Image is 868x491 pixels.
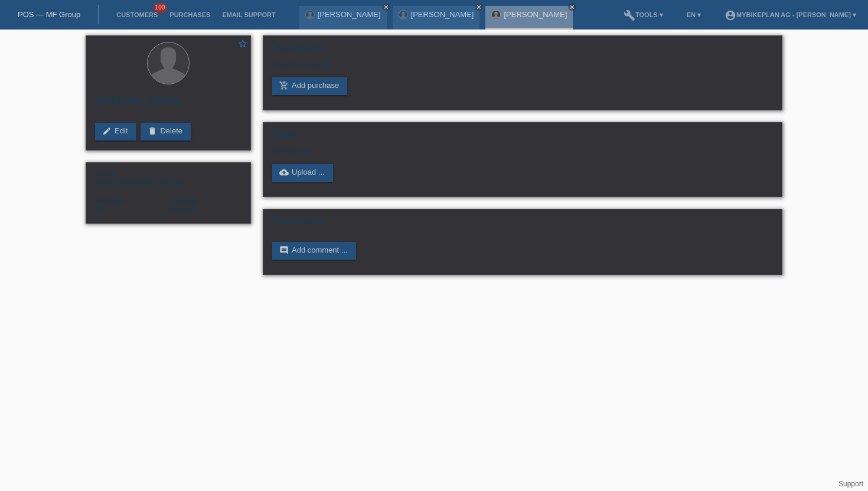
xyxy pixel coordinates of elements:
i: close [476,4,482,10]
span: Switzerland [95,205,106,214]
i: star_border [237,38,248,49]
a: editEdit [95,123,136,140]
i: close [383,4,389,10]
i: account_circle [725,9,736,21]
a: close [568,3,576,11]
a: [PERSON_NAME] [318,10,381,19]
i: close [569,4,575,10]
a: Purchases [164,11,216,18]
div: No purchases yet [272,60,773,77]
a: POS — MF Group [18,10,80,19]
i: build [624,9,635,21]
i: add_shopping_cart [279,81,289,90]
a: add_shopping_cartAdd purchase [272,77,347,95]
h2: [PERSON_NAME] [95,96,242,113]
a: Support [838,480,863,488]
span: Language [168,197,197,204]
a: cloud_uploadUpload ... [272,164,333,182]
span: Gender [95,170,117,177]
i: cloud_upload [279,168,289,177]
span: 100 [154,3,168,13]
h2: Comments [272,215,773,233]
a: Customers [110,11,164,18]
a: commentAdd comment ... [272,242,356,260]
div: No files yet [272,146,633,155]
h2: Purchases [272,42,773,60]
span: Deutsch [168,205,197,214]
a: [PERSON_NAME] [504,10,567,19]
i: edit [102,126,112,136]
i: comment [279,245,289,255]
span: Nationality [95,197,125,204]
a: account_circleMybikeplan AG - [PERSON_NAME] ▾ [719,11,862,18]
h2: Files [272,129,773,146]
div: [DEMOGRAPHIC_DATA] [95,169,168,186]
i: delete [148,126,157,136]
a: close [382,3,390,11]
a: close [475,3,483,11]
a: buildTools ▾ [618,11,669,18]
a: deleteDelete [141,123,191,140]
a: Email Support [216,11,281,18]
a: star_border [237,38,248,51]
a: [PERSON_NAME] [411,10,474,19]
a: EN ▾ [681,11,707,18]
